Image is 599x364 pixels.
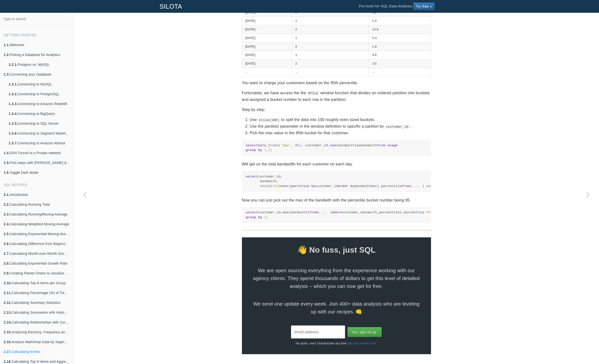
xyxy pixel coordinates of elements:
[5,99,73,109] a: 1.3.3.Connecting to Amazon Redshift
[384,124,410,129] code: customer_id
[292,51,369,59] td: 1
[5,119,73,128] a: 1.3.5.Connecting to SQL Server
[9,63,17,67] b: 1.2.1.
[281,184,289,188] span: over
[4,193,10,197] b: 2.1.
[242,243,431,256] span: 👋 No fuss, just SQL
[9,112,17,116] b: 1.3.4.
[387,144,398,147] span: usage
[246,211,258,214] span: select
[4,320,12,324] b: 2.14.
[242,106,431,113] p: Step by step:
[4,222,10,226] b: 2.4.
[369,59,431,68] td: 3.5
[268,148,270,152] span: 2
[4,151,10,155] b: 1.4.
[4,310,12,314] b: 2.13.
[264,148,266,152] span: 1
[292,34,369,42] td: 1
[371,184,377,188] span: asc
[402,184,410,188] span: from
[257,118,281,122] code: ntile(100)
[246,148,256,152] span: group
[357,144,361,147] span: as
[246,216,256,219] span: group
[4,360,12,364] b: 2.18.
[4,242,10,246] b: 2.6.
[4,72,10,76] b: 1.3.
[292,68,369,76] td: ...
[4,252,10,256] b: 2.7.
[348,342,377,345] a: See past emails here.
[4,350,12,354] b: 2.17.
[369,68,431,76] td: ...
[242,197,431,203] p: Now you can just pick out the max of the bandwith with the percentile bucket number being 95.
[5,79,73,89] a: 1.3.1.Connecting to MySQL
[413,2,435,10] a: Try free »
[350,184,355,188] span: by
[292,17,369,25] td: 1
[242,17,292,25] td: [DATE]
[242,25,292,34] td: [DATE]
[272,184,279,188] span: 100
[4,212,10,216] b: 2.3.
[242,51,292,59] td: [DATE]
[5,109,73,119] a: 1.3.4.Connecting to BigQuery
[354,0,440,13] li: Pro-tools for SQL Data Analysis.
[5,60,73,69] a: 1.2.1.Postgres vs. MySQL
[306,91,320,96] code: NTILE
[5,89,73,99] a: 1.3.2.Connecting to PostgreSQL
[291,325,345,338] input: email address
[338,184,348,188] span: order
[332,211,342,214] span: where
[4,271,10,275] b: 2.9.
[311,184,316,188] span: by
[9,92,17,96] b: 1.3.2.
[369,51,431,59] td: 4.6
[292,42,369,51] td: 2
[252,267,421,290] span: We are open sourcing everything from the experience working with our agency clients. They spend t...
[9,121,17,125] b: 1.3.5.
[283,211,289,214] span: max
[242,90,431,103] p: Fortunately, we have access the the window function that divides an ordered partition into bucket...
[9,82,17,86] b: 1.3.1.
[4,281,12,285] b: 2.10.
[369,25,431,34] td: 13.9
[264,216,266,219] span: 1
[281,144,291,147] span: 'day'
[428,211,432,214] span: 95
[4,330,12,334] b: 2.15.
[309,211,318,214] span: from
[74,25,96,364] a: Previous page: Analyze Mailchimp Data by Segmenting and Lead scoring your email list
[9,131,17,135] b: 1.3.6.
[9,141,17,145] b: 1.3.7.
[330,144,336,147] span: sum
[250,123,431,130] li: Use the partition parameter in the window definition to specific a partiion by .
[5,128,73,138] a: 1.3.6.Connecting to Segment Warehouse
[242,338,431,346] p: No spam, ever! Unsubscribe any time.
[156,0,186,13] a: SILOTA
[5,138,73,148] a: 1.3.7.Connecting to Amazon Athena
[242,80,431,86] p: You want to charge your customers based on the 95th percentile.
[369,34,431,42] td: 5.3
[4,161,10,165] b: 1.5.
[258,216,262,219] span: by
[292,25,369,34] td: 2
[242,161,431,167] p: Will get us the total bandwidth for each customer on each day.
[369,17,431,25] td: 1.4
[348,327,382,337] input: Yes, sign me up.
[246,143,427,153] code: date_trunc( , dt), customer_id, (bandwith) bandwith , ;
[258,148,262,152] span: by
[577,25,599,364] a: Next page: Calculating Top N items and Aggregating (sum) the remainder into
[4,232,10,236] b: 2.5.
[4,291,12,295] b: 2.11.
[369,42,431,51] td: 1.8
[4,301,12,305] b: 2.12.
[250,116,431,123] li: Use to split the data into 100 roughly even sized buckets.
[292,59,369,68] td: 2
[246,144,258,147] span: select
[252,300,421,316] span: We send one update every week. Join 400+ data analysts who are leveling up with our recipes. 👊
[4,53,10,57] b: 1.2.
[246,210,427,220] code: customer_id, (bandwith) ( ... ) customer_bandwith_percentiles.percentile = ;
[291,184,309,188] span: partition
